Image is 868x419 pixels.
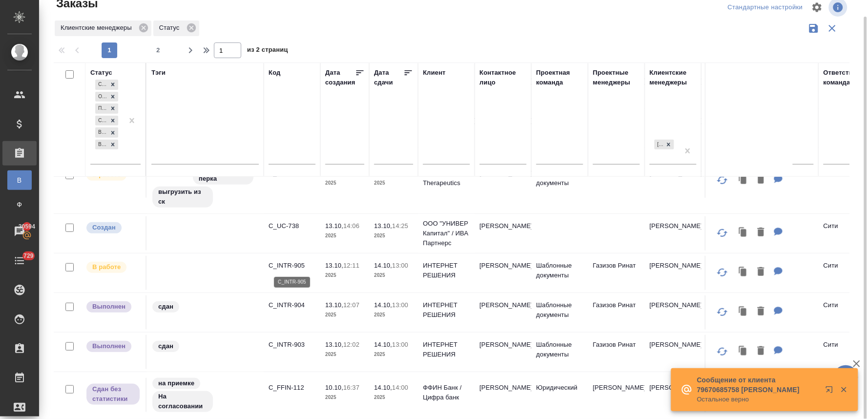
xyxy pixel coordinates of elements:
[392,301,408,309] p: 13:00
[588,164,645,198] td: Газизов Ринат
[325,384,343,391] p: 10.10,
[588,335,645,369] td: Газизов Ринат
[531,378,588,412] td: Юридический
[92,341,126,351] p: Выполнен
[7,170,32,190] a: В
[151,68,166,78] div: Тэги
[61,23,135,33] p: Клиентские менеджеры
[90,68,112,78] div: Статус
[536,68,583,87] div: Проектная команда
[158,392,207,411] p: На согласовании
[711,221,734,245] button: Обновить
[95,104,107,114] div: Подтвержден
[734,302,753,322] button: Клонировать
[159,23,183,33] p: Статус
[701,256,819,290] td: (Т2) ООО "Трактат24"
[823,19,842,38] button: Сбросить фильтры
[94,103,119,115] div: Создан, Ожидание предоплаты, Подтвержден, Сдан без статистики, В работе, Выполнен
[12,175,27,185] span: В
[701,161,819,200] td: (OTP) Общество с ограниченной ответственностью «Вектор Развития»
[150,45,166,55] span: 2
[645,378,701,412] td: [PERSON_NAME]
[475,378,531,412] td: [PERSON_NAME]
[374,262,392,269] p: 14.10,
[475,335,531,369] td: [PERSON_NAME]
[734,262,753,282] button: Клонировать
[374,68,403,87] div: Дата сдачи
[325,350,364,359] p: 2025
[804,19,823,38] button: Сохранить фильтры
[325,301,343,309] p: 13.10,
[711,168,734,192] button: Обновить
[92,262,121,272] p: В работе
[475,216,531,251] td: [PERSON_NAME]
[650,68,697,87] div: Клиентские менеджеры
[85,383,141,406] div: Выставляет ПМ, когда заказ сдан КМу, но начисления еще не проведены
[158,341,173,351] p: сдан
[158,378,194,388] p: на приемке
[697,395,819,404] p: Остальное верно
[95,80,107,90] div: Создан
[374,350,413,359] p: 2025
[95,140,107,150] div: Выполнен
[85,261,141,274] div: Выставляет ПМ после принятия заказа от КМа
[343,222,360,230] p: 14:06
[374,384,392,391] p: 14.10,
[18,251,40,261] span: 729
[423,261,470,280] p: ИНТЕРНЕТ РЕШЕНИЯ
[374,271,413,280] p: 2025
[392,341,408,348] p: 13:00
[769,170,788,190] button: Для КМ: +3нзк
[85,221,141,234] div: Выставляется автоматически при создании заказа
[94,91,119,103] div: Создан, Ожидание предоплаты, Подтвержден, Сдан без статистики, В работе, Выполнен
[158,302,173,312] p: сдан
[734,170,753,190] button: Клонировать
[325,68,355,87] div: Дата создания
[95,116,107,126] div: Сдан без статистики
[475,256,531,290] td: [PERSON_NAME]
[2,219,37,244] a: 20594
[711,261,734,284] button: Обновить
[95,92,107,102] div: Ожидание предоплаты
[150,42,166,58] button: 2
[153,21,199,36] div: Статус
[94,79,119,91] div: Создан, Ожидание предоплаты, Подтвержден, Сдан без статистики, В работе, Выполнен
[734,223,753,243] button: Клонировать
[269,68,280,78] div: Код
[2,249,37,273] a: 729
[343,301,360,309] p: 12:07
[423,340,470,359] p: ИНТЕРНЕТ РЕШЕНИЯ
[588,378,645,412] td: [PERSON_NAME]
[374,222,392,230] p: 13.10,
[325,310,364,320] p: 2025
[392,262,408,269] p: 13:00
[711,300,734,324] button: Обновить
[645,335,701,369] td: [PERSON_NAME]
[269,261,316,271] p: C_INTR-905
[12,200,27,209] span: Ф
[85,300,141,314] div: Выставляет ПМ после сдачи и проведения начислений. Последний этап для ПМа
[531,256,588,290] td: Шаблонные документы
[645,256,701,290] td: [PERSON_NAME]
[343,262,360,269] p: 12:11
[325,341,343,348] p: 13.10,
[325,231,364,241] p: 2025
[480,68,527,87] div: Контактное лицо
[94,115,119,127] div: Создан, Ожидание предоплаты, Подтвержден, Сдан без статистики, В работе, Выполнен
[734,341,753,361] button: Клонировать
[423,300,470,320] p: ИНТЕРНЕТ РЕШЕНИЯ
[423,68,445,78] div: Клиент
[753,170,769,190] button: Удалить
[13,222,41,231] span: 20594
[92,223,116,232] p: Создан
[834,385,854,394] button: Закрыть
[325,262,343,269] p: 13.10,
[834,365,858,390] button: 🙏
[475,164,531,198] td: [PERSON_NAME]
[475,295,531,330] td: [PERSON_NAME]
[85,340,141,353] div: Выставляет ПМ после сдачи и проведения начислений. Последний этап для ПМа
[343,384,360,391] p: 16:37
[247,44,288,58] span: из 2 страниц
[654,139,675,151] div: Лямина Надежда
[269,383,316,393] p: C_FFIN-112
